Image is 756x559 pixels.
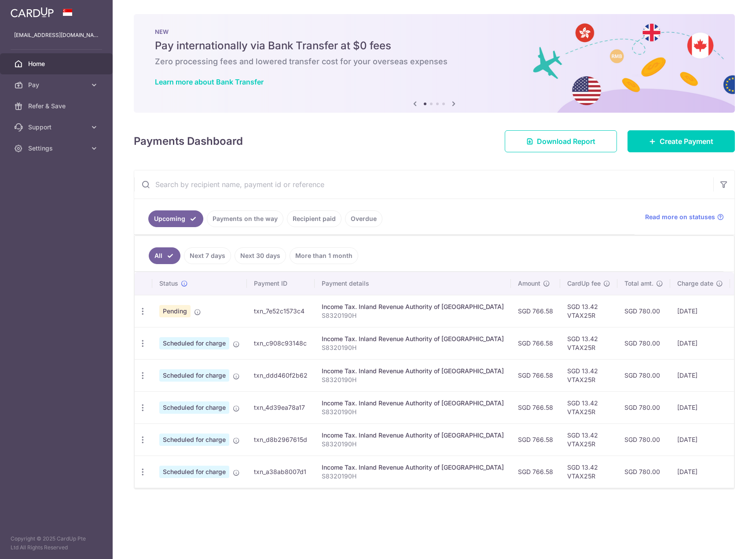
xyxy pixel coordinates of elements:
[159,279,178,288] span: Status
[322,375,504,384] p: S8320190H
[560,423,617,456] td: SGD 13.42 VTAX25R
[28,102,86,110] span: Refer & Save
[511,456,560,488] td: SGD 766.58
[511,423,560,456] td: SGD 766.58
[567,279,601,288] span: CardUp fee
[537,136,595,147] span: Download Report
[670,295,730,327] td: [DATE]
[511,359,560,391] td: SGD 766.58
[14,31,99,40] p: [EMAIL_ADDRESS][DOMAIN_NAME]
[235,247,286,264] a: Next 30 days
[247,327,315,359] td: txn_c908c93148c
[287,210,341,227] a: Recipient paid
[155,77,264,86] a: Learn more about Bank Transfer
[159,305,191,317] span: Pending
[159,337,229,349] span: Scheduled for charge
[345,210,382,227] a: Overdue
[134,14,735,113] img: Bank transfer banner
[511,327,560,359] td: SGD 766.58
[322,472,504,481] p: S8320190H
[28,123,86,132] span: Support
[677,279,713,288] span: Charge date
[617,327,670,359] td: SGD 780.00
[247,272,315,295] th: Payment ID
[155,28,714,35] p: NEW
[159,369,229,382] span: Scheduled for charge
[670,359,730,391] td: [DATE]
[511,295,560,327] td: SGD 766.58
[28,59,86,68] span: Home
[660,136,713,147] span: Create Payment
[560,327,617,359] td: SGD 13.42 VTAX25R
[322,431,504,440] div: Income Tax. Inland Revenue Authority of [GEOGRAPHIC_DATA]
[670,456,730,488] td: [DATE]
[11,7,54,18] img: CardUp
[159,466,229,478] span: Scheduled for charge
[322,367,504,375] div: Income Tax. Inland Revenue Authority of [GEOGRAPHIC_DATA]
[247,295,315,327] td: txn_7e52c1573c4
[617,359,670,391] td: SGD 780.00
[159,401,229,414] span: Scheduled for charge
[247,391,315,423] td: txn_4d39ea78a17
[670,423,730,456] td: [DATE]
[617,423,670,456] td: SGD 780.00
[148,210,203,227] a: Upcoming
[518,279,540,288] span: Amount
[670,391,730,423] td: [DATE]
[290,247,358,264] a: More than 1 month
[560,359,617,391] td: SGD 13.42 VTAX25R
[670,327,730,359] td: [DATE]
[617,295,670,327] td: SGD 780.00
[322,343,504,352] p: S8320190H
[628,130,735,152] a: Create Payment
[617,456,670,488] td: SGD 780.00
[159,434,229,446] span: Scheduled for charge
[560,456,617,488] td: SGD 13.42 VTAX25R
[134,170,713,199] input: Search by recipient name, payment id or reference
[505,130,617,152] a: Download Report
[322,311,504,320] p: S8320190H
[322,399,504,408] div: Income Tax. Inland Revenue Authority of [GEOGRAPHIC_DATA]
[617,391,670,423] td: SGD 780.00
[322,440,504,449] p: S8320190H
[134,133,243,149] h4: Payments Dashboard
[149,247,180,264] a: All
[645,213,715,221] span: Read more on statuses
[322,335,504,343] div: Income Tax. Inland Revenue Authority of [GEOGRAPHIC_DATA]
[247,456,315,488] td: txn_a38ab8007d1
[247,423,315,456] td: txn_d8b2967615d
[184,247,231,264] a: Next 7 days
[207,210,283,227] a: Payments on the way
[315,272,511,295] th: Payment details
[322,408,504,416] p: S8320190H
[28,144,86,153] span: Settings
[322,463,504,472] div: Income Tax. Inland Revenue Authority of [GEOGRAPHIC_DATA]
[560,295,617,327] td: SGD 13.42 VTAX25R
[511,391,560,423] td: SGD 766.58
[155,39,714,53] h5: Pay internationally via Bank Transfer at $0 fees
[28,81,86,89] span: Pay
[624,279,653,288] span: Total amt.
[645,213,724,221] a: Read more on statuses
[560,391,617,423] td: SGD 13.42 VTAX25R
[322,302,504,311] div: Income Tax. Inland Revenue Authority of [GEOGRAPHIC_DATA]
[247,359,315,391] td: txn_ddd460f2b62
[155,56,714,67] h6: Zero processing fees and lowered transfer cost for your overseas expenses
